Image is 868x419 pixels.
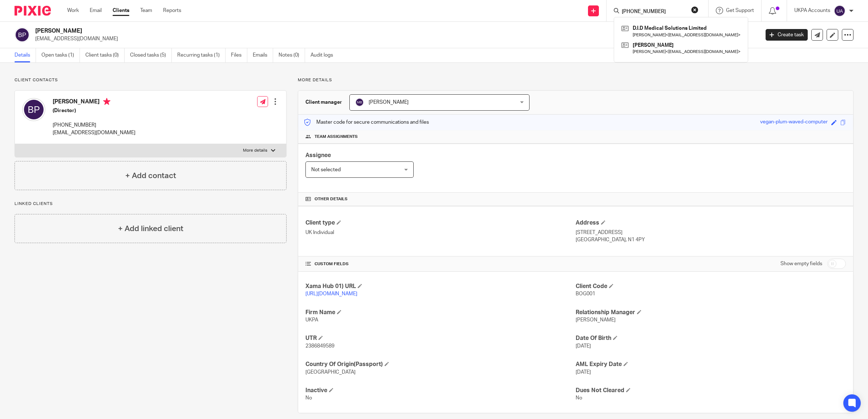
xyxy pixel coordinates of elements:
a: Closed tasks (5) [130,48,172,62]
h2: [PERSON_NAME] [35,27,611,35]
h4: Client type [305,219,576,227]
a: Recurring tasks (1) [177,48,226,62]
a: Client tasks (0) [85,48,125,62]
p: Client contacts [15,77,287,83]
img: svg%3E [355,98,364,107]
p: [GEOGRAPHIC_DATA], N1 4PY [576,236,846,243]
span: BOG001 [576,291,595,296]
h4: UTR [305,334,576,342]
span: [PERSON_NAME] [576,317,616,323]
i: Primary [103,98,110,105]
span: Get Support [726,8,754,13]
span: [PERSON_NAME] [369,100,409,105]
h4: AML Expiry Date [576,361,846,368]
a: Create task [766,29,808,41]
a: Email [90,7,102,14]
h4: Relationship Manager [576,309,846,316]
h4: Client Code [576,283,846,290]
span: 2386849589 [305,344,334,349]
h4: + Add contact [125,170,176,181]
img: svg%3E [834,5,845,17]
span: Other details [315,196,348,202]
p: More details [298,77,853,83]
h3: Client manager [305,99,342,106]
h4: Xama Hub 01) URL [305,283,576,290]
a: Clients [113,7,129,14]
label: Show empty fields [780,260,822,267]
a: Files [231,48,247,62]
p: UKPA Accounts [794,7,830,14]
a: Emails [253,48,273,62]
span: No [305,395,312,400]
img: svg%3E [22,98,45,121]
span: UKPA [305,317,318,323]
span: [DATE] [576,370,591,375]
img: Pixie [15,6,51,16]
h4: Dues Not Cleared [576,387,846,394]
span: [DATE] [576,344,591,349]
a: Details [15,48,36,62]
a: [URL][DOMAIN_NAME] [305,291,357,296]
p: Linked clients [15,201,287,207]
h4: + Add linked client [118,223,183,234]
a: Work [67,7,79,14]
p: UK Individual [305,229,576,236]
p: [EMAIL_ADDRESS][DOMAIN_NAME] [35,35,755,42]
input: Search [621,9,686,15]
h4: [PERSON_NAME] [53,98,135,107]
h5: (Director) [53,107,135,114]
p: [EMAIL_ADDRESS][DOMAIN_NAME] [53,129,135,136]
span: Not selected [311,167,341,172]
h4: Country Of Origin(Passport) [305,361,576,368]
a: Reports [163,7,181,14]
h4: Address [576,219,846,227]
span: Team assignments [315,134,358,140]
a: Notes (0) [279,48,305,62]
div: vegan-plum-waved-computer [760,118,828,127]
a: Audit logs [311,48,338,62]
h4: Firm Name [305,309,576,316]
h4: Inactive [305,387,576,394]
h4: CUSTOM FIELDS [305,261,576,267]
span: [GEOGRAPHIC_DATA] [305,370,356,375]
h4: Date Of Birth [576,334,846,342]
a: Open tasks (1) [41,48,80,62]
p: More details [243,148,267,153]
a: Team [140,7,152,14]
span: No [576,395,582,400]
span: Assignee [305,152,331,158]
p: [PHONE_NUMBER] [53,122,135,129]
img: svg%3E [15,27,30,42]
p: Master code for secure communications and files [304,119,429,126]
p: [STREET_ADDRESS] [576,229,846,236]
button: Clear [691,6,698,13]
